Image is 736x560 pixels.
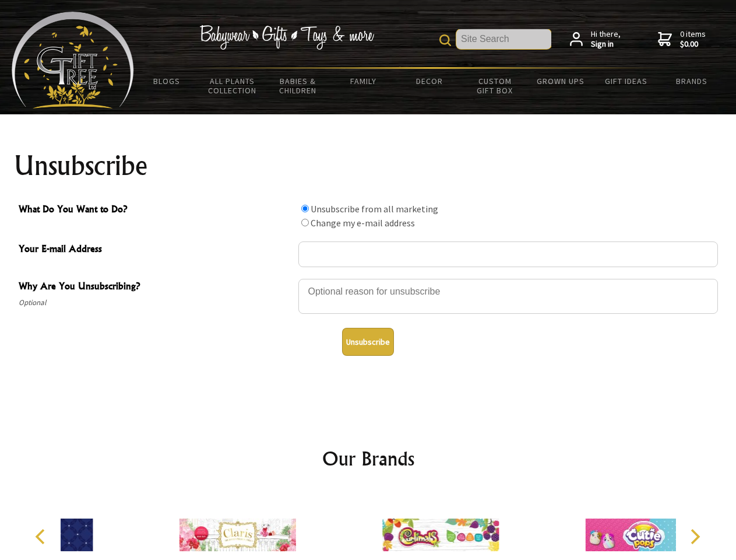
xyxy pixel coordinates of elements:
span: 0 items [680,29,706,50]
span: Hi there, [591,29,621,50]
input: Site Search [456,29,551,49]
input: What Do You Want to Do? [301,205,309,212]
button: Previous [29,524,55,549]
a: All Plants Collection [200,69,266,103]
textarea: Why Are You Unsubscribing? [298,279,718,314]
strong: Sign in [591,39,621,50]
img: product search [439,34,451,46]
a: 0 items$0.00 [658,29,706,50]
span: Optional [19,296,293,310]
span: What Do You Want to Do? [19,202,293,219]
img: Babywear - Gifts - Toys & more [199,25,374,50]
a: Grown Ups [527,69,593,93]
button: Next [682,524,707,549]
input: Your E-mail Address [298,242,718,267]
a: BLOGS [134,69,200,93]
a: Babies & Children [265,69,331,103]
a: Brands [659,69,725,93]
a: Hi there,Sign in [570,29,621,50]
a: Decor [396,69,462,93]
a: Custom Gift Box [462,69,528,103]
h1: Unsubscribe [14,152,723,180]
button: Unsubscribe [342,328,394,356]
img: Babyware - Gifts - Toys and more... [12,12,134,108]
span: Why Are You Unsubscribing? [19,279,293,296]
label: Change my e-mail address [311,217,415,229]
h2: Our Brands [23,444,713,473]
strong: $0.00 [680,39,706,50]
input: What Do You Want to Do? [301,219,309,226]
label: Unsubscribe from all marketing [311,203,438,215]
span: Your E-mail Address [19,242,293,258]
a: Family [331,69,397,93]
a: Gift Ideas [593,69,659,93]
